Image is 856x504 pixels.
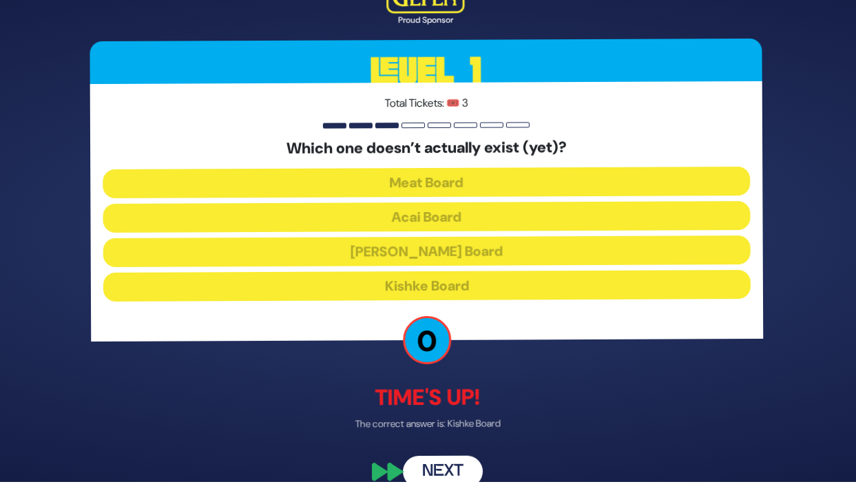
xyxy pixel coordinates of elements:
p: Time's up! [92,381,764,414]
button: Next [404,456,483,487]
button: Acai Board [105,202,752,231]
p: The correct answer is: Kishke Board [92,417,764,431]
p: 0 [404,316,452,364]
div: Proud Sponsor [389,14,467,26]
h3: Level 1 [92,40,764,102]
p: Total Tickets: 🎟️ 3 [105,95,752,112]
button: [PERSON_NAME] Board [105,237,752,266]
button: Meat Board [105,168,752,197]
button: Kishke Board [105,271,752,300]
h5: Which one doesn’t actually exist (yet)? [105,139,752,157]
